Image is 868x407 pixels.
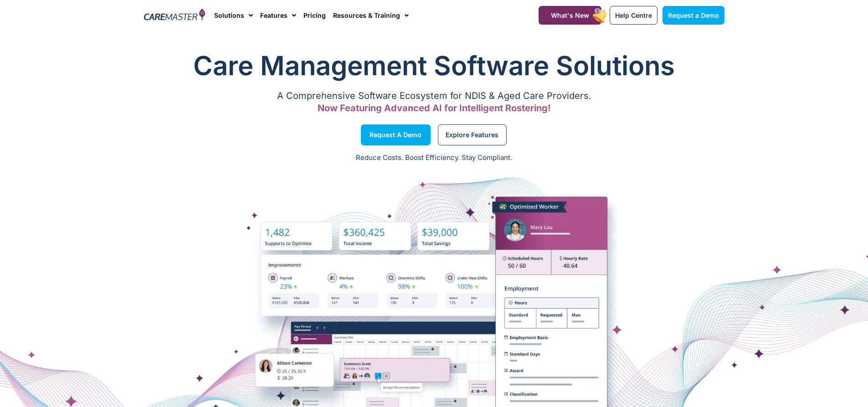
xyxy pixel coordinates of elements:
a: Explore Features [438,124,507,145]
span: Request a Demo [370,133,421,137]
span: Now Featuring Advanced AI for Intelligent Rostering! [318,103,551,113]
p: Reduce Costs. Boost Efficiency. Stay Compliant. [5,153,863,163]
span: What's New [551,11,589,19]
a: Request a Demo [663,6,724,25]
span: Explore Features [446,133,498,137]
a: Help Centre [610,6,657,25]
span: Request a Demo [668,11,719,19]
img: CareMaster Logo [144,9,205,22]
span: Help Centre [615,11,652,19]
a: What's New [539,6,601,25]
p: A Comprehensive Software Ecosystem for NDIS & Aged Care Providers. [144,93,724,99]
h1: Care Management Software Solutions [144,47,724,84]
a: Request a Demo [361,124,431,145]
